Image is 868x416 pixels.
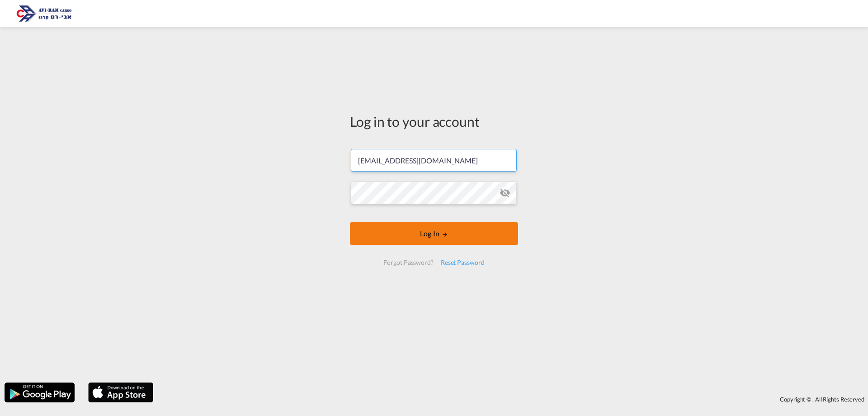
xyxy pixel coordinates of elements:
div: Copyright © . All Rights Reserved [158,392,868,407]
div: Reset Password [437,254,488,271]
button: LOGIN [350,222,518,245]
img: apple.png [87,382,154,403]
input: Enter email/phone number [351,149,517,172]
img: google.png [4,382,75,403]
md-icon: icon-eye-off [500,187,510,198]
div: Log in to your account [350,112,518,131]
div: Forgot Password? [380,254,437,271]
img: 166978e0a5f911edb4280f3c7a976193.png [14,4,75,24]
